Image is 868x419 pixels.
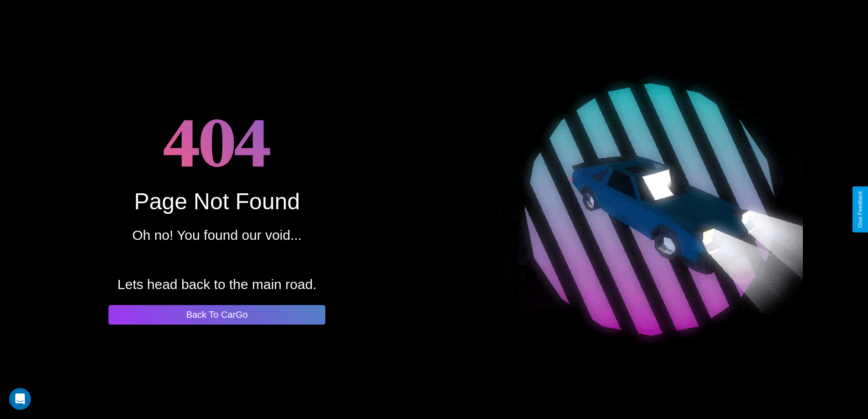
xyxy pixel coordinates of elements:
[108,305,325,325] button: Back To CarGo
[134,188,300,215] div: Page Not Found
[163,95,271,188] h1: 404
[118,223,317,297] p: Oh no! You found our void... Lets head back to the main road.
[9,388,31,410] div: Open Intercom Messenger
[499,57,803,362] img: spinning car
[857,191,863,228] div: Give Feedback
